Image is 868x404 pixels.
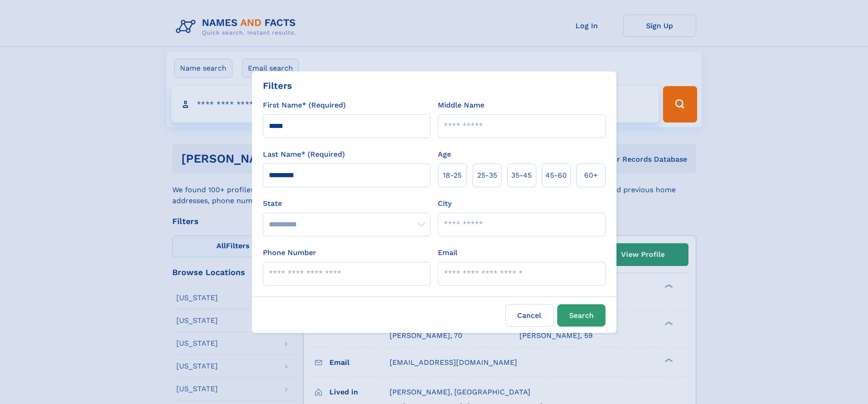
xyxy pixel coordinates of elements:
[511,170,532,181] span: 35‑45
[263,79,292,92] div: Filters
[263,198,431,209] label: State
[263,247,316,258] label: Phone Number
[545,170,567,181] span: 45‑60
[438,198,452,209] label: City
[557,304,606,327] button: Search
[505,304,554,327] label: Cancel
[438,247,457,258] label: Email
[443,170,462,181] span: 18‑25
[438,149,451,160] label: Age
[477,170,497,181] span: 25‑35
[584,170,598,181] span: 60+
[263,149,345,160] label: Last Name* (Required)
[263,100,346,111] label: First Name* (Required)
[438,100,484,111] label: Middle Name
